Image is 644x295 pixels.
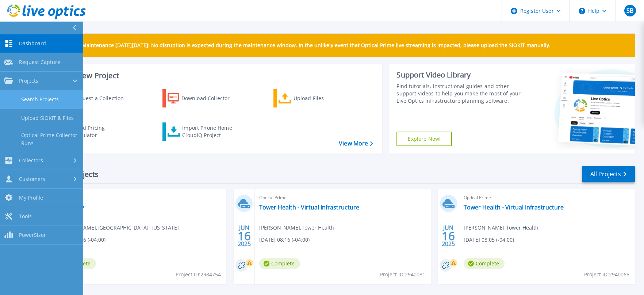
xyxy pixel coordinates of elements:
span: My Profile [19,194,43,201]
div: Upload Files [294,91,352,106]
span: Project ID: 2940065 [584,271,629,279]
div: Import Phone Home CloudIQ Project [182,124,239,139]
span: 16 [442,233,455,239]
a: Pros 7 day [55,204,84,211]
div: Cloud Pricing Calculator [72,124,130,139]
div: Download Collector [181,91,240,106]
span: Complete [259,258,300,269]
a: View More [339,140,373,147]
span: [DATE] 08:05 (-04:00) [464,236,514,244]
a: Request a Collection [52,89,133,107]
div: Request a Collection [73,91,131,106]
span: Optical Prime [55,194,222,202]
span: PowerSizer [19,232,46,238]
span: Optical Prime [464,194,630,202]
span: Request Capture [19,59,60,65]
a: Upload Files [273,89,355,107]
h3: Start a New Project [52,72,373,80]
span: Project ID: 2984754 [176,271,221,279]
span: SB [626,8,633,14]
span: Collectors [19,157,43,164]
span: Tools [19,213,32,220]
span: [PERSON_NAME] , Tower Health [464,224,538,232]
a: Tower Health - Virtual Infrastructure [464,204,564,211]
span: Dashboard [19,40,46,47]
a: All Projects [582,166,635,182]
div: Find tutorials, instructional guides and other support videos to help you make the most of your L... [396,83,521,105]
span: Complete [464,258,505,269]
span: [DATE] 08:16 (-04:00) [259,236,310,244]
a: Tower Health - Virtual Infrastructure [259,204,359,211]
span: [PERSON_NAME] , [GEOGRAPHIC_DATA], [US_STATE] [55,224,179,232]
span: Customers [19,176,45,182]
span: Projects [19,77,38,84]
a: Download Collector [162,89,244,107]
div: JUN 2025 [441,223,455,249]
span: Optical Prime [259,194,426,202]
span: [PERSON_NAME] , Tower Health [259,224,334,232]
span: Project ID: 2940081 [380,271,425,279]
div: Support Video Library [396,70,521,80]
p: Scheduled Maintenance [DATE][DATE]: No disruption is expected during the maintenance window. In t... [54,42,551,48]
a: Explore Now! [396,132,452,146]
a: Cloud Pricing Calculator [52,122,133,141]
div: JUN 2025 [237,223,251,249]
span: 16 [238,233,251,239]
